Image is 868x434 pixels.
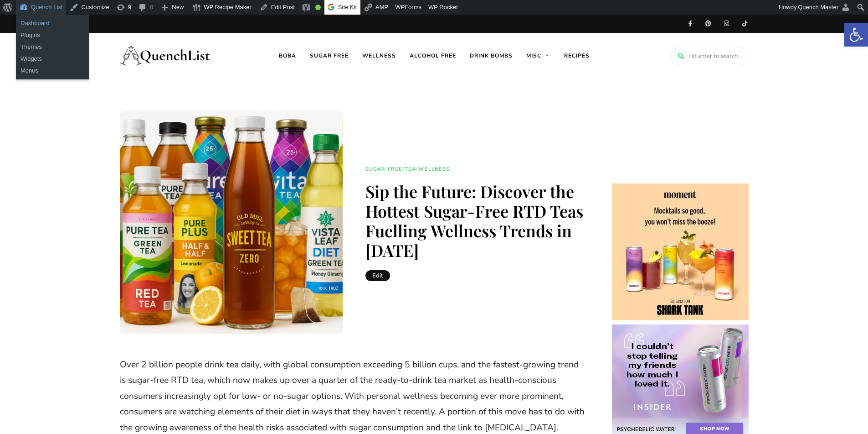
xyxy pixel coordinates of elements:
[303,33,355,78] a: Sugar free
[355,33,403,78] a: Wellness
[612,183,749,320] img: cshow.php
[272,33,303,78] a: Boba
[120,37,211,74] img: Quench List
[16,38,89,79] ul: Quench List
[519,33,557,78] a: Misc
[405,165,416,173] a: Tea
[365,165,402,173] a: Sugar free
[798,4,838,10] span: Quench Master
[403,33,463,78] a: Alcohol free
[418,165,450,173] a: Wellness
[16,29,89,41] a: Plugins
[671,47,749,65] input: Hit enter to search
[557,33,596,78] a: Recipes
[120,110,343,334] img: sugar free rtd tea
[365,165,450,173] div: / /
[736,15,754,33] a: TikTok
[315,5,321,10] div: Good
[681,15,699,33] a: Facebook
[699,15,718,33] a: Pinterest
[16,65,89,77] a: Menus
[463,33,519,78] a: Drink Bombs
[338,4,357,10] span: Site Kit
[16,17,89,29] a: Dashboard
[365,270,390,281] a: Edit
[16,53,89,65] a: Widgets
[16,15,89,44] ul: Quench List
[718,15,736,33] a: Instagram
[365,182,584,261] h1: Sip the Future: Discover the Hottest Sugar-Free RTD Teas Fuelling Wellness Trends in [DATE]
[16,41,89,53] a: Themes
